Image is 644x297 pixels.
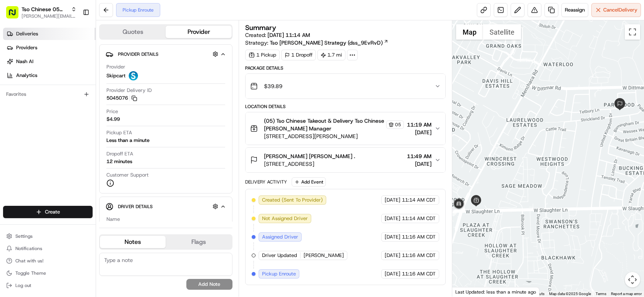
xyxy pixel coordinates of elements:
span: Provider Delivery ID [106,87,152,94]
span: 11:14 AM CDT [402,215,436,222]
button: Start new chat [131,76,140,85]
span: Notifications [15,245,42,252]
button: Reassign [561,3,588,17]
span: Map data ©2025 Google [549,292,591,296]
div: Delivery Activity [245,179,287,185]
button: Create [3,206,93,218]
button: CancelDelivery [591,3,641,17]
button: $39.89 [246,74,445,98]
button: Notifications [3,243,93,254]
span: [DATE] [407,128,432,136]
a: 📗Knowledge Base [5,108,62,122]
button: 5045076 [106,95,137,102]
img: Nash [8,8,23,23]
span: Settings [15,233,33,239]
span: Created (Sent To Provider) [262,197,323,204]
a: Nash AI [3,55,96,68]
span: [STREET_ADDRESS] [264,160,355,168]
button: Settings [3,231,93,242]
span: [DATE] [385,215,400,222]
span: 11:16 AM CDT [402,270,436,277]
span: Dropoff ETA [106,150,133,157]
span: 11:49 AM [407,152,432,160]
button: Log out [3,280,93,291]
button: Flags [166,236,231,248]
span: Deliveries [16,30,38,37]
span: 11:16 AM CDT [402,252,436,259]
span: 11:19 AM [407,121,432,128]
input: Clear [20,50,127,58]
div: Location Details [245,103,446,110]
a: Analytics [3,69,96,82]
span: 05 [395,122,401,128]
button: Quotes [100,26,166,38]
div: Favorites [3,88,93,100]
a: Report a map error [611,292,642,296]
a: Powered byPylon [54,130,93,136]
a: Open this area in Google Maps (opens a new window) [454,287,480,297]
span: Toggle Theme [15,270,46,276]
span: Provider [106,63,125,70]
span: (05) Tso Chinese Takeout & Delivery Tso Chinese [PERSON_NAME] Manager [264,117,385,132]
p: Welcome 👋 [8,31,140,43]
span: Provider Details [118,51,158,57]
span: Skipcart [106,72,126,79]
button: [PERSON_NAME] [PERSON_NAME] .[STREET_ADDRESS]11:49 AM[DATE] [246,148,445,172]
span: Analytics [16,72,37,79]
a: Tso [PERSON_NAME] Strategy (dss_9EvRvD) [270,39,388,47]
div: Start new chat [26,73,126,81]
span: Reassign [565,7,585,13]
div: We're available if you need us! [26,81,97,87]
div: 📗 [8,112,14,118]
a: 💻API Documentation [62,108,126,122]
div: 1.7 mi [317,50,345,60]
img: profile_skipcart_partner.png [129,71,138,80]
span: [DATE] 11:14 AM [267,32,310,38]
span: Knowledge Base [15,112,59,119]
span: Log out [15,282,31,289]
span: Tso [PERSON_NAME] Strategy (dss_9EvRvD) [270,39,383,47]
button: Notes [100,236,166,248]
a: Providers [3,42,96,54]
button: Provider Details [106,48,226,60]
span: Created: [245,31,310,39]
div: Package Details [245,65,446,71]
span: [DATE] [407,160,432,168]
button: Map camera controls [625,272,640,287]
img: 1736555255976-a54dd68f-1ca7-489b-9aae-adbdc363a1c4 [8,73,22,87]
img: Google [454,287,480,297]
span: [DATE] [385,234,400,240]
span: Create [45,209,60,215]
span: Driver Details [118,204,153,210]
span: [PERSON_NAME] [PERSON_NAME] . [264,152,355,160]
span: Pickup ETA [106,129,132,136]
span: [STREET_ADDRESS][PERSON_NAME] [264,132,404,140]
span: Customer Support [106,172,149,179]
button: (05) Tso Chinese Takeout & Delivery Tso Chinese [PERSON_NAME] Manager05[STREET_ADDRESS][PERSON_NA... [246,112,445,145]
div: 4 [450,208,458,216]
button: Toggle Theme [3,268,93,279]
button: Tso Chinese 05 [PERSON_NAME] [22,5,68,13]
span: Assigned Driver [262,234,298,240]
button: Show satellite imagery [483,24,521,40]
div: Last Updated: less than a minute ago [452,287,539,297]
button: Chat with us! [3,255,93,266]
a: Terms (opens in new tab) [596,292,606,296]
span: [PERSON_NAME] [304,252,344,259]
button: Toggle fullscreen view [625,24,640,40]
span: Cancel Delivery [603,7,637,13]
div: 1 Dropoff [281,50,316,60]
span: Name [106,216,120,223]
div: 1 Pickup [245,50,280,60]
button: Add Event [292,177,326,187]
button: Driver Details [106,200,226,213]
button: Provider [166,26,231,38]
span: [PERSON_NAME][EMAIL_ADDRESS][DOMAIN_NAME] [22,13,76,19]
span: 11:16 AM CDT [402,234,436,240]
span: Providers [16,44,37,51]
span: [DATE] [385,270,400,277]
span: [DATE] [385,252,400,259]
a: Deliveries [3,28,96,40]
div: 💻 [65,112,71,118]
button: Tso Chinese 05 [PERSON_NAME][PERSON_NAME][EMAIL_ADDRESS][DOMAIN_NAME] [3,3,80,22]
